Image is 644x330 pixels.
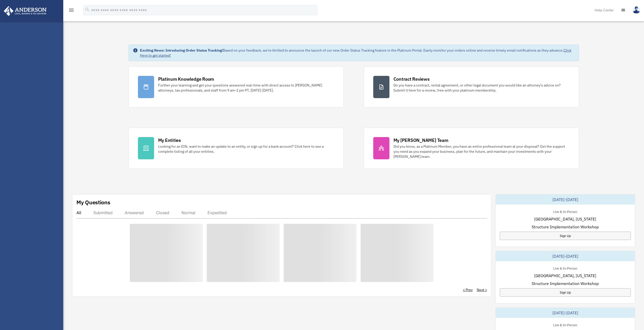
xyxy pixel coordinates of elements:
a: My Entities Looking for an EIN, want to make an update to an entity, or sign up for a bank accoun... [129,128,344,169]
div: All [76,210,81,215]
div: Do you have a contract, rental agreement, or other legal document you would like an attorney's ad... [393,83,570,93]
div: Live & In-Person [549,209,581,214]
a: Sign Up [500,232,631,240]
a: Sign Up [500,288,631,297]
i: search [85,7,90,12]
div: Based on your feedback, we're thrilled to announce the launch of our new Order Status Tracking fe... [140,48,575,58]
div: Answered [125,210,144,215]
span: Structure Implementation Workshop [532,280,599,287]
div: Looking for an EIN, want to make an update to an entity, or sign up for a bank account? Click her... [158,144,334,154]
span: [GEOGRAPHIC_DATA], [US_STATE] [534,216,596,222]
img: User Pic [633,6,640,14]
a: Platinum Knowledge Room Further your learning and get your questions answered real-time with dire... [129,67,344,107]
a: Click Here to get started! [140,48,571,58]
div: Live & In-Person [549,265,581,271]
span: Structure Implementation Workshop [532,224,599,230]
a: My [PERSON_NAME] Team Did you know, as a Platinum Member, you have an entire professional team at... [364,128,579,169]
div: Contract Reviews [393,76,430,82]
div: Submitted [93,210,113,215]
div: Did you know, as a Platinum Member, you have an entire professional team at your disposal? Get th... [393,144,570,159]
div: Platinum Knowledge Room [158,76,214,82]
img: Anderson Advisors Platinum Portal [2,6,48,16]
a: menu [68,9,74,13]
a: < Prev [463,287,473,292]
a: Next > [477,287,487,292]
div: [DATE]-[DATE] [496,194,635,205]
div: [DATE]-[DATE] [496,308,635,318]
div: Expedited [207,210,227,215]
div: My [PERSON_NAME] Team [393,137,448,143]
div: Normal [181,210,195,215]
span: [GEOGRAPHIC_DATA], [US_STATE] [534,273,596,279]
a: Contract Reviews Do you have a contract, rental agreement, or other legal document you would like... [364,67,579,107]
div: Live & In-Person [549,322,581,327]
strong: Exciting News: Introducing Order Status Tracking! [140,48,223,53]
div: Closed [156,210,169,215]
div: [DATE]-[DATE] [496,251,635,261]
div: My Questions [76,199,110,206]
div: My Entities [158,137,181,143]
i: menu [68,7,74,13]
div: Further your learning and get your questions answered real-time with direct access to [PERSON_NAM... [158,83,334,93]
